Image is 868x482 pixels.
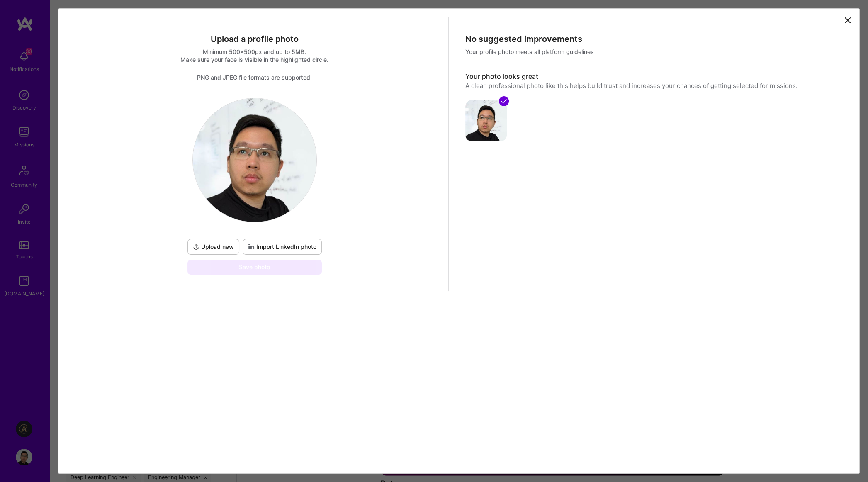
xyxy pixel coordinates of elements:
div: No suggested improvements [465,34,841,44]
div: Upload a profile photo [67,34,442,44]
i: icon UploadDark [193,243,199,250]
div: Your profile photo meets all platform guidelines [465,48,841,56]
div: Make sure your face is visible in the highlighted circle. [67,56,442,63]
span: Upload new [193,243,234,251]
img: avatar [465,100,507,141]
i: icon LinkedInDarkV2 [248,243,255,250]
div: PNG and JPEG file formats are supported. [67,73,442,81]
img: logo [193,98,316,222]
div: logoUpload newImport LinkedIn photoSave photo [186,98,323,275]
span: Import LinkedIn photo [248,243,316,251]
div: Minimum 500x500px and up to 5MB. [67,48,442,56]
button: Import LinkedIn photo [243,239,322,255]
div: To import a profile photo add your LinkedIn URL to your profile. [243,239,322,255]
div: A clear, professional photo like this helps build trust and increases your chances of getting sel... [465,81,841,90]
h3: Your photo looks great [465,72,841,81]
button: Upload new [187,239,239,255]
